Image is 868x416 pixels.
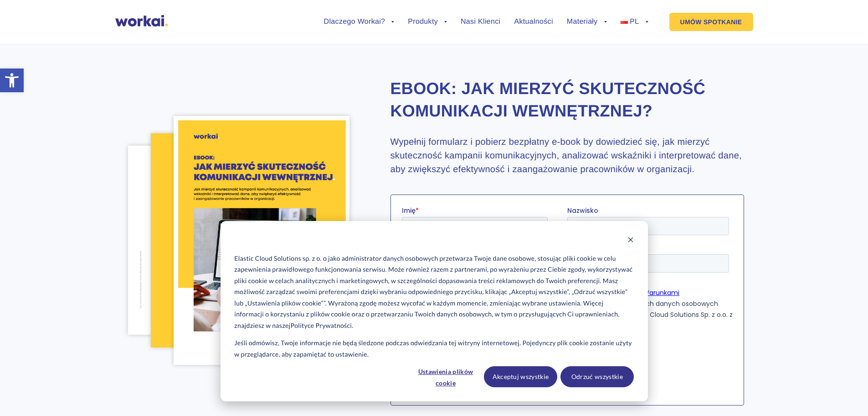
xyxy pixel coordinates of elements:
[461,18,500,26] a: Nasi Klienci
[621,18,648,26] a: PL
[669,13,753,31] a: UMÓW SPOTKANIE
[390,78,744,122] h2: Ebook: Jak mierzyć skuteczność komunikacji wewnętrznej?
[151,133,302,348] img: Jak-mierzyc-efektywnosc-komunikacji-wewnetrznej-pg20.png
[402,206,733,401] iframe: Form 0
[484,366,557,387] button: Akceptuj wszystkie
[324,18,395,26] a: Dlaczego Workai?
[567,18,607,26] a: Materiały
[174,116,349,365] img: Jak-mierzyc-efektywnosc-komunikacji-wewnetrznej-cover.png
[221,221,648,401] div: Cookie banner
[514,18,553,26] a: Aktualności
[627,235,634,247] button: Dismiss cookie banner
[291,320,354,332] a: Polityce Prywatności.
[128,146,262,335] img: Jak-mierzyc-efektywnosc-komunikacji-wewnetrznej-pg34.png
[411,366,481,387] button: Ustawienia plików cookie
[234,253,633,332] p: Elastic Cloud Solutions sp. z o. o jako administrator danych osobowych przetwarza Twoje dane osob...
[234,337,633,360] p: Jeśli odmówisz, Twoje informacje nie będą śledzone podczas odwiedzania tej witryny internetowej. ...
[390,135,744,176] h3: Wypełnij formularz i pobierz bezpłatny e-book by dowiedzieć się, jak mierzyć skuteczność kampanii...
[560,366,634,387] button: Odrzuć wszystkie
[630,18,639,26] span: PL
[408,18,447,26] a: Produkty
